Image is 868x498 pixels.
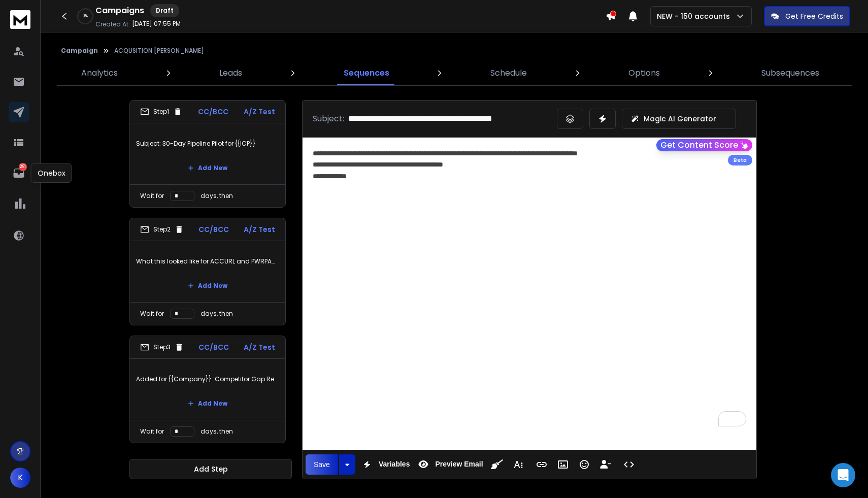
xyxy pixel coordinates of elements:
[81,67,118,79] p: Analytics
[136,129,279,158] p: Subject: 30-Day Pipeline Pilot for {{ICP}}
[129,336,286,443] li: Step3CC/BCCA/Z TestAdded for {{Company}}: Competitor Gap ReportAdd NewWait fordays, then
[10,468,30,488] button: K
[644,114,716,124] p: Magic AI Generator
[10,10,30,29] img: logo
[622,61,666,85] a: Options
[201,192,233,200] p: days, then
[575,454,594,475] button: Emoticons
[596,454,615,475] button: Insert Unsubscribe Link
[414,454,485,475] button: Preview Email
[433,460,485,469] span: Preview Email
[129,459,292,479] button: Add Step
[487,454,507,475] button: Clean HTML
[303,138,756,437] div: To enrich screen reader interactions, please activate Accessibility in Grammarly extension settings
[244,107,275,117] p: A/Z Test
[140,343,184,352] div: Step 3
[201,310,233,318] p: days, then
[728,155,752,165] div: Beta
[755,61,825,85] a: Subsequences
[198,342,229,352] p: CC/BCC
[357,454,412,475] button: Variables
[198,107,228,117] p: CC/BCC
[628,67,660,79] p: Options
[201,427,233,436] p: days, then
[150,4,179,17] div: Draft
[136,365,279,393] p: Added for {{Company}}: Competitor Gap Report
[61,47,98,55] button: Campaign
[95,20,130,28] p: Created At:
[657,11,734,21] p: NEW - 150 accounts
[656,139,752,151] button: Get Content Score
[180,158,236,178] button: Add New
[180,276,236,296] button: Add New
[140,310,164,318] p: Wait for
[31,163,72,183] div: Onebox
[490,67,527,79] p: Schedule
[83,13,88,19] p: 0 %
[140,192,164,200] p: Wait for
[484,61,533,85] a: Schedule
[344,67,389,79] p: Sequences
[761,67,819,79] p: Subsequences
[132,20,181,28] p: [DATE] 07:55 PM
[129,100,286,208] li: Step1CC/BCCA/Z TestSubject: 30-Day Pipeline Pilot for {{ICP}}Add NewWait fordays, then
[509,454,528,475] button: More Text
[198,224,229,235] p: CC/BCC
[114,47,204,55] p: ACQUSITION [PERSON_NAME]
[244,224,275,235] p: A/Z Test
[338,61,395,85] a: Sequences
[532,454,551,475] button: Insert Link (⌘K)
[140,427,164,436] p: Wait for
[306,454,338,475] button: Save
[180,393,236,414] button: Add New
[75,61,124,85] a: Analytics
[764,6,850,26] button: Get Free Credits
[622,109,736,129] button: Magic AI Generator
[140,107,182,116] div: Step 1
[9,163,29,183] a: 291
[213,61,248,85] a: Leads
[831,463,855,487] div: Open Intercom Messenger
[313,113,344,125] p: Subject:
[619,454,639,475] button: Code View
[95,5,144,17] h1: Campaigns
[129,218,286,325] li: Step2CC/BCCA/Z TestWhat this looked like for ACCURL and PWRPACKAdd NewWait fordays, then
[219,67,242,79] p: Leads
[377,460,412,469] span: Variables
[136,247,279,276] p: What this looked like for ACCURL and PWRPACK
[785,11,843,21] p: Get Free Credits
[140,225,184,234] div: Step 2
[553,454,573,475] button: Insert Image (⌘P)
[244,342,275,352] p: A/Z Test
[19,163,27,171] p: 291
